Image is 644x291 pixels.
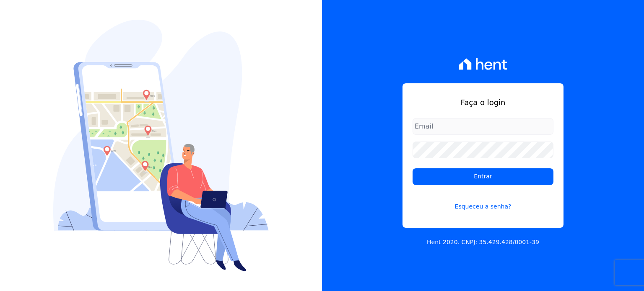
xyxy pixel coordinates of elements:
[413,118,553,135] input: Email
[413,192,553,211] a: Esqueceu a senha?
[427,238,539,247] p: Hent 2020. CNPJ: 35.429.428/0001-39
[413,168,553,185] input: Entrar
[413,97,553,108] h1: Faça o login
[53,20,269,271] img: Login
